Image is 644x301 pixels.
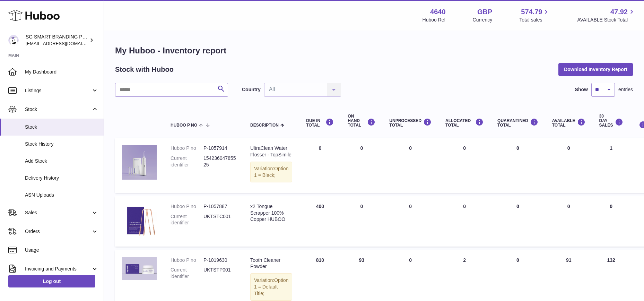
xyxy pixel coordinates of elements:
td: 0 [545,196,592,247]
h2: Stock with Huboo [115,65,174,74]
td: 400 [299,196,341,247]
span: Orders [25,228,91,235]
span: Stock History [25,141,98,147]
dt: Current identifier [171,213,203,226]
dd: UKTSTC001 [203,213,236,226]
span: Add Stock [25,158,98,164]
span: Option 1 = Default Title; [254,277,288,296]
span: 0 [516,257,519,263]
span: 47.92 [610,7,628,17]
strong: GBP [477,7,492,17]
h1: My Huboo - Inventory report [115,45,633,56]
div: Currency [473,17,493,23]
span: Huboo P no [171,123,197,128]
div: Huboo Ref [423,17,446,23]
div: UltraClean Water Flosser - TopSimile [250,145,292,158]
img: uktopsmileshipping@gmail.com [8,35,19,45]
div: Variation: [250,162,292,182]
td: 0 [341,138,382,193]
span: AVAILABLE Stock Total [577,17,636,23]
dt: Huboo P no [171,257,203,264]
div: 30 DAY SALES [599,114,623,128]
span: Stock [25,106,91,113]
span: ASN Uploads [25,192,98,198]
dd: P-1057914 [203,145,236,152]
div: Variation: [250,273,292,301]
img: product image [122,257,157,280]
span: entries [618,86,633,93]
img: product image [122,203,157,238]
div: ALLOCATED Total [445,118,484,128]
td: 1 [592,138,630,193]
div: ON HAND Total [348,114,375,128]
span: 574.79 [521,7,542,17]
div: Tooth Cleaner Powder [250,257,292,270]
td: 0 [438,138,490,193]
div: AVAILABLE Total [552,118,585,128]
dt: Current identifier [171,155,203,168]
label: Show [575,86,588,93]
td: 0 [382,138,438,193]
div: SG SMART BRANDING PTE. LTD. [26,34,88,47]
a: Log out [8,275,95,287]
dt: Current identifier [171,267,203,280]
span: Stock [25,124,98,130]
strong: 4640 [430,7,446,17]
span: [EMAIL_ADDRESS][DOMAIN_NAME] [26,41,102,46]
span: Invoicing and Payments [25,266,91,272]
a: 47.92 AVAILABLE Stock Total [577,7,636,23]
dd: UKTSTP001 [203,267,236,280]
span: My Dashboard [25,69,98,75]
label: Country [242,86,261,93]
dt: Huboo P no [171,145,203,152]
td: 0 [592,196,630,247]
dd: 15423604785525 [203,155,236,168]
div: x2 Tongue Scrapper 100% Copper HUBOO [250,203,292,223]
span: Listings [25,87,91,94]
span: Usage [25,247,98,253]
a: 574.79 Total sales [519,7,550,23]
dt: Huboo P no [171,203,203,210]
span: Delivery History [25,175,98,181]
td: 0 [545,138,592,193]
span: 0 [516,204,519,209]
dd: P-1019630 [203,257,236,264]
td: 0 [299,138,341,193]
span: 0 [516,145,519,151]
span: Description [250,123,279,128]
div: QUARANTINED Total [497,118,538,128]
div: UNPROCESSED Total [389,118,432,128]
td: 0 [382,196,438,247]
div: DUE IN TOTAL [306,118,334,128]
span: Option 1 = Black; [254,166,288,178]
dd: P-1057887 [203,203,236,210]
td: 0 [341,196,382,247]
span: Total sales [519,17,550,23]
span: Sales [25,209,91,216]
button: Download Inventory Report [558,63,633,76]
img: product image [122,145,157,180]
td: 0 [438,196,490,247]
